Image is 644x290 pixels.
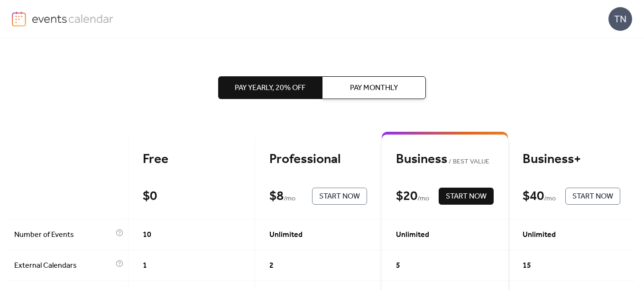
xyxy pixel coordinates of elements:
[350,82,398,94] span: Pay Monthly
[544,193,556,205] span: / mo
[143,188,157,205] div: $ 0
[446,191,487,202] span: Start Now
[447,156,489,168] span: BEST VALUE
[322,76,426,99] button: Pay Monthly
[269,229,303,241] span: Unlimited
[14,229,113,241] span: Number of Events
[523,188,544,205] div: $ 40
[218,76,322,99] button: Pay Yearly, 20% off
[565,188,620,205] button: Start Now
[143,260,147,272] span: 1
[396,260,400,272] span: 5
[143,151,240,168] div: Free
[235,82,305,94] span: Pay Yearly, 20% off
[396,188,417,205] div: $ 20
[12,11,26,27] img: logo
[608,7,632,31] div: TN
[143,229,151,241] span: 10
[269,151,367,168] div: Professional
[572,191,613,202] span: Start Now
[32,11,114,26] img: logo-type
[523,151,620,168] div: Business+
[14,260,113,272] span: External Calendars
[523,229,556,241] span: Unlimited
[312,188,367,205] button: Start Now
[269,188,284,205] div: $ 8
[417,193,429,205] span: / mo
[396,229,429,241] span: Unlimited
[439,188,494,205] button: Start Now
[269,260,274,272] span: 2
[284,193,295,205] span: / mo
[396,151,494,168] div: Business
[523,260,531,272] span: 15
[319,191,360,202] span: Start Now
